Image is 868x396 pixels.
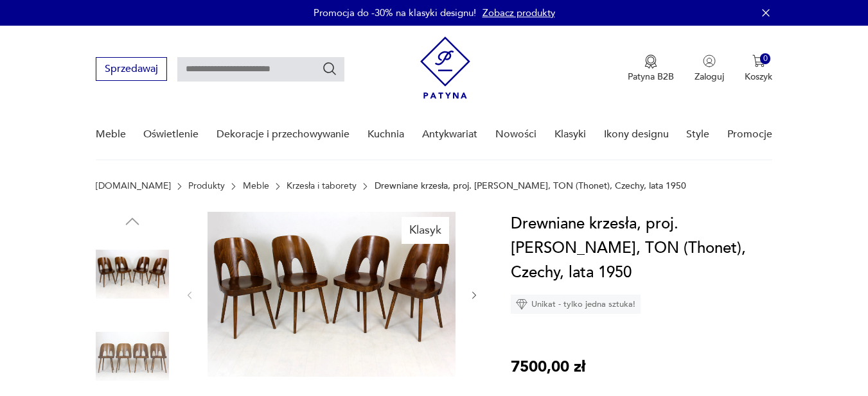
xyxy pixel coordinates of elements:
[208,212,456,377] img: Zdjęcie produktu Drewniane krzesła, proj. Oswald Haerdtl, TON (Thonet), Czechy, lata 1950
[96,320,169,393] img: Zdjęcie produktu Drewniane krzesła, proj. Oswald Haerdtl, TON (Thonet), Czechy, lata 1950
[745,71,772,83] p: Koszyk
[703,55,716,67] img: Ikonka użytkownika
[96,237,169,311] img: Zdjęcie produktu Drewniane krzesła, proj. Oswald Haerdtl, TON (Thonet), Czechy, lata 1950
[511,355,585,379] p: 7500,00 zł
[511,295,641,314] div: Unikat - tylko jedna sztuka!
[243,181,269,191] a: Meble
[368,110,404,159] a: Kuchnia
[495,110,536,159] a: Nowości
[554,110,586,159] a: Klasyki
[511,212,782,285] h1: Drewniane krzesła, proj. [PERSON_NAME], TON (Thonet), Czechy, lata 1950
[422,110,477,159] a: Antykwariat
[402,217,449,244] div: Klasyk
[745,55,772,83] button: 0Koszyk
[628,55,674,83] a: Ikona medaluPatyna B2B
[96,65,167,74] a: Sprzedawaj
[695,71,724,83] p: Zaloguj
[314,6,476,19] p: Promocja do -30% na klasyki designu!
[727,110,772,159] a: Promocje
[375,181,686,191] p: Drewniane krzesła, proj. [PERSON_NAME], TON (Thonet), Czechy, lata 1950
[752,55,765,67] img: Ikona koszyka
[143,110,199,159] a: Oświetlenie
[96,181,171,191] a: [DOMAIN_NAME]
[188,181,225,191] a: Produkty
[516,298,527,310] img: Ikona diamentu
[96,110,126,159] a: Meble
[628,55,674,83] button: Patyna B2B
[96,57,167,81] button: Sprzedawaj
[217,110,350,159] a: Dekoracje i przechowywanie
[644,55,657,69] img: Ikona medalu
[686,110,709,159] a: Style
[483,6,555,19] a: Zobacz produkty
[322,61,337,76] button: Szukaj
[760,53,771,64] div: 0
[628,71,674,83] p: Patyna B2B
[420,37,470,99] img: Patyna - sklep z meblami i dekoracjami vintage
[287,181,357,191] a: Krzesła i taborety
[604,110,669,159] a: Ikony designu
[695,55,724,83] button: Zaloguj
